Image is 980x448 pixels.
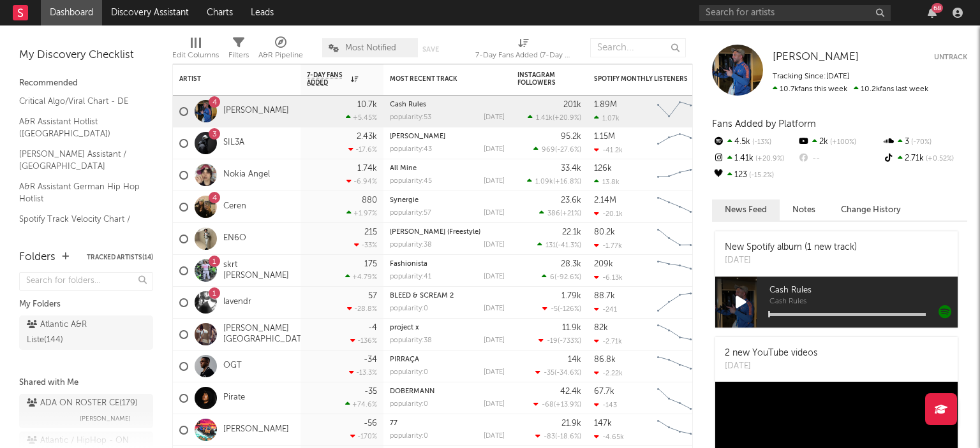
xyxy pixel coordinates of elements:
div: 880 [362,196,377,205]
a: Pirate [223,393,245,403]
div: -136 % [350,336,377,345]
div: 42.4k [560,387,581,396]
span: Most Notified [345,44,396,52]
a: All Mine [390,165,417,172]
div: -170 % [350,432,377,440]
div: Filters [228,48,249,63]
div: popularity: 41 [390,273,431,280]
div: 77 [390,420,505,427]
div: ( ) [533,145,581,154]
a: DOBERMANN [390,388,434,395]
svg: Chart title [651,223,709,255]
a: 77 [390,420,397,427]
div: [DATE] [484,114,505,121]
div: -2.22k [594,369,623,377]
span: -126 % [560,306,579,313]
div: [DATE] [484,242,505,249]
svg: Chart title [651,414,709,446]
div: 80.2k [594,228,615,236]
a: BLEED & SCREAM 2 [390,293,454,300]
div: Edit Columns [172,48,219,63]
div: -13.3 % [349,368,377,377]
a: Atlantic A&R Liste(144) [19,315,153,350]
div: ( ) [539,209,581,217]
div: -4.65k [594,433,624,441]
div: ( ) [537,241,581,249]
a: Cash Rules [390,101,426,108]
div: popularity: 38 [390,337,432,344]
a: EN6O [223,233,246,244]
div: 2k [797,134,882,150]
span: -41.3 % [558,242,579,249]
div: 1.15M [594,133,615,141]
div: ( ) [542,305,581,313]
div: Artist [179,75,275,83]
div: -2.71k [594,337,622,345]
span: 131 [546,242,556,249]
div: 175 [364,260,377,268]
a: Synergie [390,197,419,204]
span: Fans Added by Platform [712,119,816,129]
a: skrt [PERSON_NAME] [223,260,294,282]
div: popularity: 38 [390,242,432,249]
input: Search for folders... [19,272,153,291]
span: [PERSON_NAME] [80,411,131,426]
span: -27.6 % [557,147,579,154]
div: 147k [594,419,612,428]
div: +1.97 % [346,209,377,217]
div: 1.74k [357,164,377,173]
span: Cash Rules [769,298,958,306]
div: ADA ON ROSTER CE ( 179 ) [27,396,138,411]
button: Filter by Instagram Followers [568,73,581,85]
button: Notes [780,199,828,220]
div: [DATE] [725,360,817,373]
span: Tracking Since: [DATE] [773,73,849,80]
div: ( ) [542,273,581,281]
div: 88.7k [594,292,615,300]
div: -143 [594,401,617,409]
span: -83 [544,433,555,440]
div: 123 [712,167,797,184]
div: Recommended [19,76,153,91]
span: +20.9 % [554,115,579,122]
div: [DATE] [484,146,505,153]
div: 1.89M [594,101,617,109]
button: Filter by Artist [281,73,294,85]
span: -35 [544,370,554,377]
span: +20.9 % [754,155,784,163]
div: 126k [594,164,612,173]
div: popularity: 45 [390,178,432,185]
svg: Chart title [651,382,709,414]
button: Filter by Most Recent Track [492,73,505,85]
div: 14k [568,356,581,364]
div: Toni Rüdiger [390,133,505,140]
div: -- [797,150,882,167]
span: 7-Day Fans Added [307,71,348,87]
div: 215 [364,228,377,236]
button: 68 [928,8,937,18]
a: project x [390,324,419,331]
div: -33 % [354,241,377,249]
div: ( ) [533,400,581,408]
span: 1.41k [536,115,553,122]
span: 969 [542,147,555,154]
span: 10.7k fans this week [773,85,847,93]
div: 11.9k [562,324,581,332]
div: [DATE] [725,254,857,267]
div: -241 [594,305,617,314]
div: 57 [368,292,377,300]
svg: Chart title [651,191,709,223]
a: Critical Algo/Viral Chart - DE [19,94,140,108]
div: 3 [882,134,967,150]
div: [DATE] [484,369,505,376]
span: +0.52 % [924,155,954,163]
input: Search for artists [699,5,891,21]
div: -4 [368,324,377,332]
a: A&R Assistant German Hip Hop Hotlist [19,180,140,206]
div: -34 [364,356,377,364]
div: PIRRAÇA [390,356,505,363]
a: [PERSON_NAME][GEOGRAPHIC_DATA] [223,324,309,345]
div: Fashionista [390,261,505,268]
a: lavendr [223,297,251,308]
div: 13.8k [594,178,620,186]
